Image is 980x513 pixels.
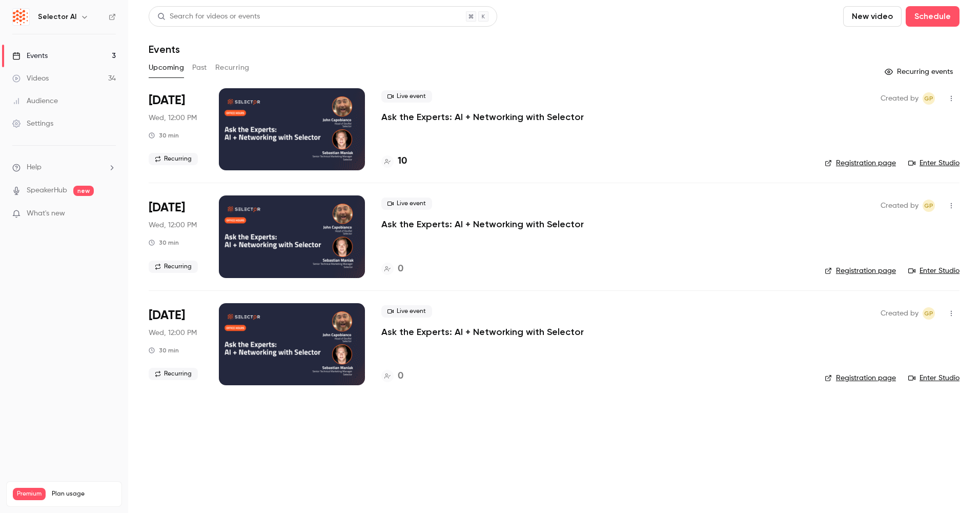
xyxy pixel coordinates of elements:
span: Created by [881,92,918,105]
span: Premium [13,488,46,500]
button: New video [843,6,902,27]
h4: 10 [398,154,407,168]
a: Ask the Experts: AI + Networking with Selector [381,326,584,338]
div: Nov 19 Wed, 12:00 PM (America/New York) [149,195,202,278]
a: SpeakerHub [27,185,67,196]
div: 30 min [149,131,179,140]
a: 10 [381,154,407,168]
div: 30 min [149,239,179,247]
span: GP [924,200,933,212]
div: Settings [12,119,53,129]
div: 30 min [149,346,179,354]
a: 0 [381,369,403,383]
span: Gianna Papagni [923,200,935,212]
span: Created by [881,307,918,320]
h4: 0 [398,262,403,276]
span: new [73,186,94,196]
h1: Events [149,43,180,55]
button: Schedule [906,6,959,27]
button: Recurring [215,60,250,76]
button: Upcoming [149,60,184,76]
span: Live event [381,90,432,103]
span: Gianna Papagni [923,307,935,320]
span: Wed, 12:00 PM [149,113,197,123]
a: Enter Studio [908,158,959,168]
div: Audience [12,96,58,106]
div: Search for videos or events [157,11,260,22]
span: Gianna Papagni [923,92,935,105]
span: Wed, 12:00 PM [149,220,197,230]
img: Selector AI [13,9,29,25]
div: Dec 17 Wed, 12:00 PM (America/New York) [149,303,202,385]
span: Recurring [149,368,198,380]
a: 0 [381,262,403,276]
span: Live event [381,198,432,210]
a: Registration page [825,158,896,168]
a: Ask the Experts: AI + Networking with Selector [381,111,584,123]
span: Recurring [149,153,198,165]
a: Registration page [825,373,896,383]
a: Registration page [825,266,896,276]
span: Wed, 12:00 PM [149,328,197,338]
button: Recurring events [880,64,959,80]
span: Help [27,162,42,173]
span: [DATE] [149,200,185,216]
span: GP [924,307,933,320]
div: Events [12,51,48,61]
span: [DATE] [149,92,185,109]
span: Live event [381,305,432,318]
a: Enter Studio [908,266,959,276]
div: Videos [12,73,49,84]
span: [DATE] [149,307,185,324]
a: Enter Studio [908,373,959,383]
button: Past [192,60,207,76]
span: Plan usage [52,490,115,498]
span: GP [924,92,933,105]
a: Ask the Experts: AI + Networking with Selector [381,218,584,230]
span: Recurring [149,261,198,273]
span: Created by [881,200,918,212]
span: What's new [27,208,65,219]
iframe: Noticeable Trigger [104,209,116,219]
div: Oct 15 Wed, 12:00 PM (America/New York) [149,88,202,170]
h4: 0 [398,369,403,383]
li: help-dropdown-opener [12,162,116,173]
h6: Selector AI [38,12,76,22]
